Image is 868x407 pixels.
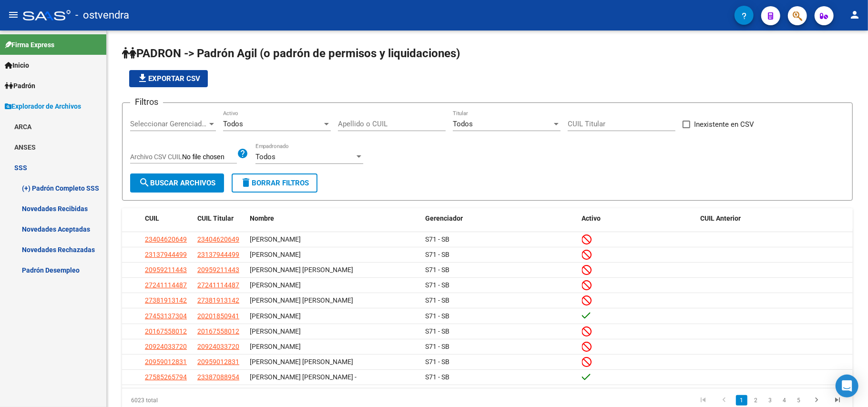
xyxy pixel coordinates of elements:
[425,214,463,222] span: Gerenciador
[145,343,187,350] span: 20924033720
[139,177,150,188] mat-icon: search
[453,120,473,128] span: Todos
[145,327,187,335] span: 20167558012
[130,173,224,193] button: Buscar Archivos
[425,266,449,274] span: S71 - SB
[197,266,239,274] span: 20959211443
[425,251,449,258] span: S71 - SB
[694,395,712,406] a: go to first page
[197,214,234,222] span: CUIL Titular
[145,235,187,243] span: 23404620649
[145,312,187,320] span: 27453137304
[578,208,696,229] datatable-header-cell: Activo
[145,281,187,289] span: 27241114487
[255,153,276,161] span: Todos
[765,395,776,406] a: 3
[5,81,35,91] span: Padrón
[250,373,357,381] span: [PERSON_NAME] [PERSON_NAME] -
[793,395,805,406] a: 5
[425,327,449,335] span: S71 - SB
[197,235,239,243] span: 23404620649
[425,281,449,289] span: S71 - SB
[240,177,252,188] mat-icon: delete
[75,5,129,26] span: - ostvendra
[237,148,248,159] mat-icon: help
[425,296,449,304] span: S71 - SB
[696,208,853,229] datatable-header-cell: CUIL Anterior
[145,251,187,258] span: 23137944499
[425,343,449,350] span: S71 - SB
[836,375,858,397] div: Open Intercom Messenger
[5,60,29,71] span: Inicio
[250,358,353,366] span: [PERSON_NAME] [PERSON_NAME]
[250,235,301,243] span: [PERSON_NAME]
[425,373,449,381] span: S71 - SB
[130,153,182,161] span: Archivo CSV CUIL
[145,358,187,366] span: 20959012831
[779,395,790,406] a: 4
[750,395,762,406] a: 2
[807,395,826,406] a: go to next page
[137,74,200,83] span: Exportar CSV
[250,312,301,320] span: [PERSON_NAME]
[736,395,747,406] a: 1
[828,395,847,406] a: go to last page
[223,120,243,128] span: Todos
[145,296,187,304] span: 27381913142
[715,395,733,406] a: go to previous page
[232,173,317,193] button: Borrar Filtros
[582,214,601,222] span: Activo
[130,120,207,128] span: Seleccionar Gerenciador
[425,235,449,243] span: S71 - SB
[250,343,301,350] span: [PERSON_NAME]
[250,251,301,258] span: [PERSON_NAME]
[145,373,187,381] span: 27585265794
[145,214,159,222] span: CUIL
[250,327,301,335] span: [PERSON_NAME]
[197,358,239,366] span: 20959012831
[197,281,239,289] span: 27241114487
[139,179,215,187] span: Buscar Archivos
[240,179,309,187] span: Borrar Filtros
[250,281,301,289] span: [PERSON_NAME]
[137,72,148,84] mat-icon: file_download
[250,266,353,274] span: [PERSON_NAME] [PERSON_NAME]
[141,208,194,229] datatable-header-cell: CUIL
[129,70,208,87] button: Exportar CSV
[197,296,239,304] span: 27381913142
[145,266,187,274] span: 20959211443
[250,214,274,222] span: Nombre
[197,327,239,335] span: 20167558012
[5,40,54,50] span: Firma Express
[849,9,860,20] mat-icon: person
[425,358,449,366] span: S71 - SB
[425,312,449,320] span: S71 - SB
[197,312,239,320] span: 20201850941
[130,95,163,109] h3: Filtros
[194,208,246,229] datatable-header-cell: CUIL Titular
[250,296,353,304] span: [PERSON_NAME] [PERSON_NAME]
[122,47,460,60] span: PADRON -> Padrón Agil (o padrón de permisos y liquidaciones)
[182,153,237,162] input: Archivo CSV CUIL
[197,343,239,350] span: 20924033720
[700,214,741,222] span: CUIL Anterior
[8,9,19,20] mat-icon: menu
[197,373,239,381] span: 23387088954
[197,251,239,258] span: 23137944499
[421,208,578,229] datatable-header-cell: Gerenciador
[694,119,754,130] span: Inexistente en CSV
[5,101,81,112] span: Explorador de Archivos
[246,208,421,229] datatable-header-cell: Nombre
